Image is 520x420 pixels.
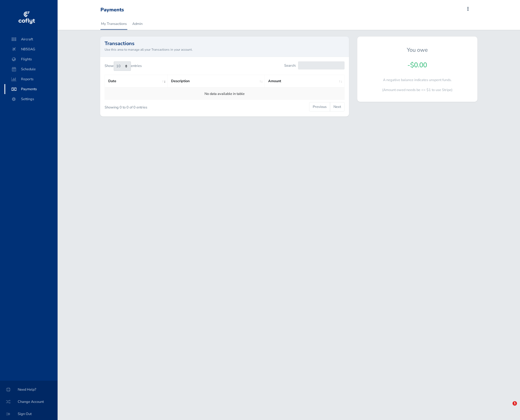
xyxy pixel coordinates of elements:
[167,75,265,87] th: Description: activate to sort column ascending
[362,77,473,83] p: A negative balance indicates unspent funds.
[105,75,168,87] th: Date: activate to sort column ascending
[265,75,344,87] th: Amount: activate to sort column ascending
[362,87,473,93] p: (Amount owed needs be <= $1 to use Stripe)
[100,18,127,30] a: My Transactions
[7,385,51,395] span: Need Help?
[501,401,514,414] iframe: Intercom live chat
[132,18,143,30] a: Admin
[105,87,344,100] td: No data available in table
[10,44,52,54] span: N850AG
[298,61,345,69] input: Search:
[10,74,52,84] span: Reports
[100,7,124,13] div: Payments
[105,41,344,46] h2: Transactions
[105,102,200,110] div: Showing 0 to 0 of 0 entries
[7,409,51,419] span: Sign Out
[114,61,131,71] select: Showentries
[105,61,142,71] label: Show entries
[10,54,52,64] span: Flights
[362,61,473,69] h4: -$0.00
[10,64,52,74] span: Schedule
[10,84,52,94] span: Payments
[105,47,344,52] small: Use this area to manage all your Transactions in your account.
[7,397,51,407] span: Change Account
[362,47,473,53] h5: You owe
[10,34,52,44] span: Aircraft
[10,94,52,104] span: Settings
[284,61,344,69] label: Search:
[513,401,517,406] span: 1
[17,10,36,26] img: coflyt logo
